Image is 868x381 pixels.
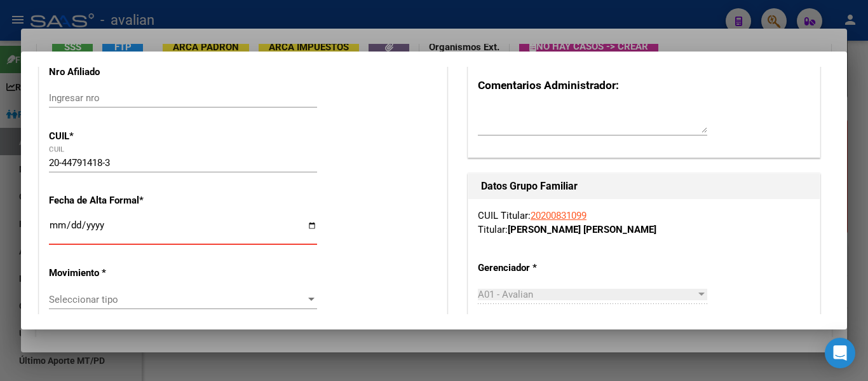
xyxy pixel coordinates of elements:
p: Gerenciador * [478,261,578,275]
p: Nro Afiliado [49,65,165,80]
span: Seleccionar tipo [49,294,306,305]
div: Open Intercom Messenger [825,338,855,368]
div: CUIL Titular: Titular: [478,209,810,237]
p: Movimiento * [49,266,165,281]
span: A01 - Avalian [478,289,533,300]
h3: Comentarios Administrador: [478,77,810,94]
p: Fecha de Alta Formal [49,193,165,208]
strong: [PERSON_NAME] [PERSON_NAME] [508,224,656,235]
a: 20200831099 [531,210,587,221]
p: CUIL [49,129,165,144]
h1: Datos Grupo Familiar [481,179,807,194]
